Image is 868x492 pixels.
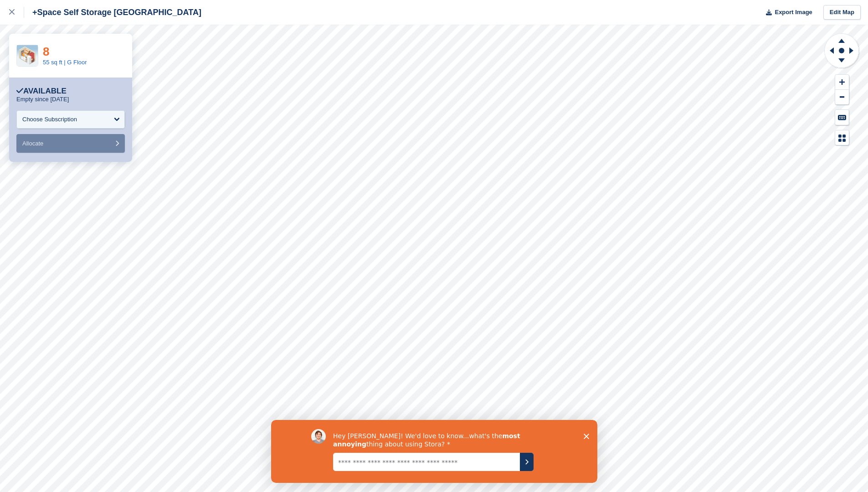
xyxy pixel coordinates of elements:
[43,59,87,66] a: 55 sq ft | G Floor
[271,420,597,483] iframe: Survey by David from Stora
[775,8,812,17] span: Export Image
[24,7,201,18] div: +Space Self Storage [GEOGRAPHIC_DATA]
[43,45,49,58] a: 8
[835,130,849,145] button: Map Legend
[835,75,849,90] button: Zoom In
[22,140,43,147] span: Allocate
[16,87,67,96] div: Available
[835,110,849,125] button: Keyboard Shortcuts
[835,90,849,105] button: Zoom Out
[760,5,812,20] button: Export Image
[16,134,125,153] button: Allocate
[22,115,77,124] div: Choose Subscription
[823,5,861,20] a: Edit Map
[17,45,38,66] img: 6.png
[16,96,69,103] p: Empty since [DATE]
